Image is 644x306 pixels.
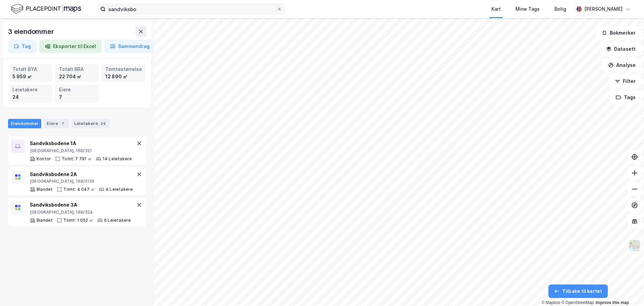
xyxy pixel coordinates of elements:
[105,73,142,80] div: 12 890 ㎡
[39,40,102,53] button: Eksporter til Excel
[30,139,132,147] div: Sandviksbodene 1A
[602,58,641,72] button: Analyse
[610,274,644,306] iframe: Chat Widget
[106,4,277,14] input: Søk på adresse, matrikkel, gårdeiere, leietakere eller personer
[37,156,51,162] div: Kontor
[610,91,641,104] button: Tags
[11,3,81,15] img: logo.f888ab2527a4732fd821a326f86c7f29.svg
[37,218,53,223] div: Blandet
[30,179,133,184] div: [GEOGRAPHIC_DATA], 168/2126
[105,65,142,73] div: Tomtestørrelse
[12,65,48,73] div: Totalt BYA
[59,73,95,80] div: 22 704 ㎡
[8,26,55,37] div: 3 eiendommer
[63,218,93,223] div: Tomt: 1 052 ㎡
[12,73,48,80] div: 5 959 ㎡
[12,93,48,101] div: 24
[30,201,131,209] div: Sandviksbodene 3A
[104,40,155,53] button: Sammendrag
[600,42,641,56] button: Datasett
[99,120,107,127] div: 24
[542,300,560,305] a: Mapbox
[30,148,132,154] div: [GEOGRAPHIC_DATA], 168/321
[103,156,132,162] div: 14 Leietakere
[44,119,69,128] div: Eiere
[8,119,41,128] div: Eiendommer
[30,170,133,178] div: Sandviksbodene 2A
[59,65,95,73] div: Totalt BRA
[628,239,641,252] img: Z
[516,5,540,13] div: Mine Tags
[62,156,92,162] div: Tomt: 7 791 ㎡
[37,187,53,192] div: Blandet
[561,300,594,305] a: OpenStreetMap
[596,300,629,305] a: Improve this map
[104,218,131,223] div: 6 Leietakere
[8,40,37,53] button: Tag
[610,274,644,306] div: Kontrollprogram for chat
[609,75,641,88] button: Filter
[71,119,110,128] div: Leietakere
[491,5,501,13] div: Kart
[12,86,48,93] div: Leietakere
[596,26,641,40] button: Bokmerker
[30,210,131,215] div: [GEOGRAPHIC_DATA], 168/324
[59,86,95,93] div: Eiere
[554,5,566,13] div: Bolig
[59,120,66,127] div: 7
[548,285,608,298] button: Tilbake til kartet
[63,187,95,192] div: Tomt: 4 047 ㎡
[59,93,95,101] div: 7
[584,5,623,13] div: [PERSON_NAME]
[106,187,133,192] div: 4 Leietakere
